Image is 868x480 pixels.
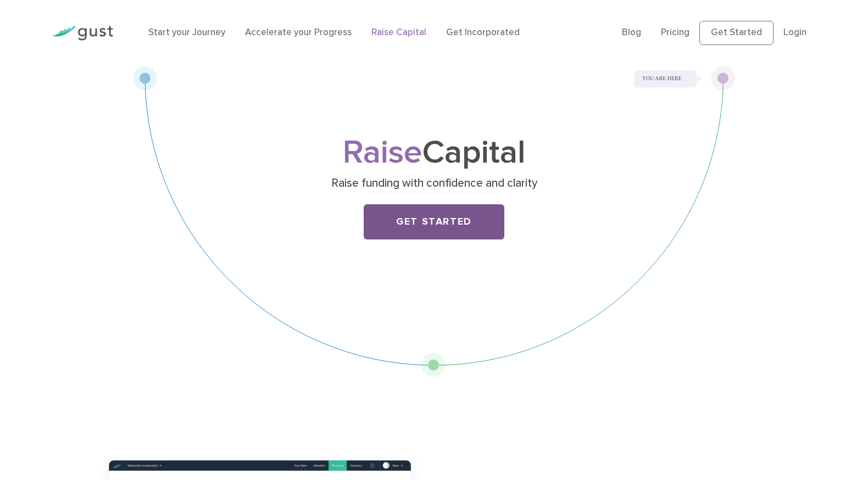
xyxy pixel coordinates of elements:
[371,27,426,38] a: Raise Capital
[699,21,774,45] a: Get Started
[52,26,113,41] img: Gust Logo
[622,27,641,38] a: Blog
[148,27,225,38] a: Start your Journey
[245,27,352,38] a: Accelerate your Progress
[661,27,689,38] a: Pricing
[217,138,651,168] h1: Capital
[783,27,806,38] a: Login
[364,204,504,239] a: Get Started
[221,176,647,191] p: Raise funding with confidence and clarity
[343,133,422,172] span: Raise
[446,27,520,38] a: Get Incorporated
